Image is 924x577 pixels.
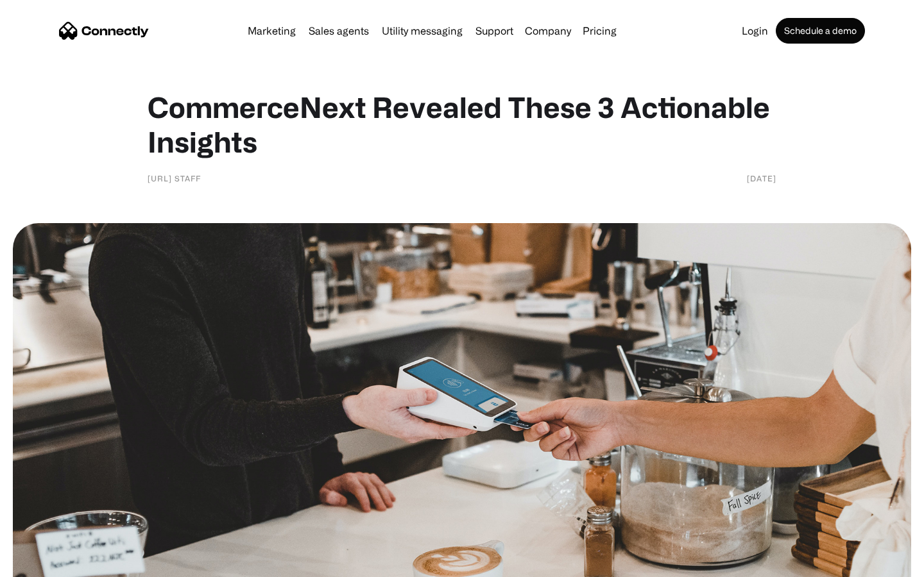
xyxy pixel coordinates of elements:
[747,172,776,185] div: [DATE]
[26,555,77,573] ul: Language list
[243,26,301,36] a: Marketing
[525,22,571,40] div: Company
[577,26,622,36] a: Pricing
[59,21,149,40] a: home
[148,172,201,185] div: [URL] Staff
[737,26,773,36] a: Login
[13,555,77,573] aside: Language selected: English
[377,26,468,36] a: Utility messaging
[304,26,374,36] a: Sales agents
[521,22,575,40] div: Company
[470,26,518,36] a: Support
[776,18,865,44] a: Schedule a demo
[148,90,776,159] h1: CommerceNext Revealed These 3 Actionable Insights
